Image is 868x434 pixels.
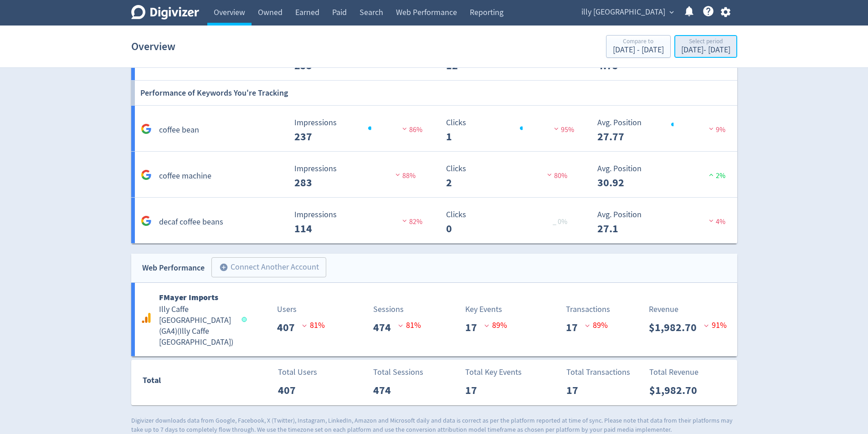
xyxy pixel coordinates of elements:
div: [DATE] - [DATE] [681,46,730,54]
span: 86% [400,125,422,134]
img: negative-performance.svg [400,217,409,224]
span: expand_more [668,8,676,16]
button: illy [GEOGRAPHIC_DATA] [578,5,676,20]
p: Sessions [373,303,421,316]
a: Connect Another Account [205,259,326,277]
div: Compare to [613,38,664,46]
p: $1,982.70 [649,319,704,336]
h5: decaf coffee beans [159,217,223,228]
p: $1,982.70 [649,382,704,398]
h5: coffee bean [159,125,199,136]
span: _ 0% [553,217,567,226]
button: Select period[DATE]- [DATE] [674,35,737,58]
svg: Google Analytics [141,169,152,180]
div: Total [143,374,232,391]
img: negative-performance.svg [707,125,716,132]
p: Total Key Events [465,366,522,378]
p: Total Sessions [373,366,423,378]
span: 88% [393,171,416,180]
p: Revenue [649,303,727,316]
p: Key Events [465,303,507,316]
p: 474 [373,319,398,336]
img: negative-performance.svg [545,171,554,178]
svg: Google Analytics [141,215,152,226]
p: 89 % [585,319,608,332]
span: 80% [545,171,567,180]
img: negative-performance.svg [400,125,409,132]
h5: coffee machine [159,171,211,182]
p: Digivizer downloads data from Google, Facebook, X (Twitter), Instagram, LinkedIn, Amazon and Micr... [131,416,737,434]
p: 474 [373,382,398,398]
span: 82% [400,217,422,226]
svg: Impressions 237 [290,118,426,143]
p: Users [277,303,325,316]
button: Compare to[DATE] - [DATE] [606,35,671,58]
b: FMayer Imports [159,292,218,303]
div: Web Performance [142,261,205,275]
img: positive-performance.svg [707,171,716,178]
span: 95% [552,125,574,134]
p: 89 % [484,319,507,332]
div: Select period [681,38,730,46]
h1: Overview [131,32,175,61]
span: add_circle [219,263,228,272]
span: Data last synced: 28 Aug 2025, 3:01am (AEST) [241,317,249,322]
span: 2% [707,171,725,180]
svg: Google Analytics [141,312,152,323]
p: 17 [566,382,586,398]
div: [DATE] - [DATE] [613,46,664,54]
a: coffee bean Impressions 237 Impressions 237 86% Clicks 1 Clicks 1 95% Avg. Position 27.77 Avg. Po... [131,106,737,152]
p: Transactions [566,303,610,316]
p: Total Revenue [649,366,704,378]
p: 91 % [704,319,727,332]
a: coffee machine Impressions 283 Impressions 283 88% Clicks 2 Clicks 2 80% Avg. Position 30.92 Avg.... [131,152,737,198]
p: 17 [465,382,484,398]
span: 9% [707,125,725,134]
span: 4% [707,217,725,226]
h6: Performance of Keywords You're Tracking [140,81,288,105]
svg: Clicks 2 [442,164,578,189]
svg: Impressions 114 [290,210,426,235]
svg: Clicks 1 [442,118,578,143]
p: 81 % [398,319,421,332]
span: illy [GEOGRAPHIC_DATA] [581,5,665,20]
p: 81 % [302,319,325,332]
h5: Illy Caffe [GEOGRAPHIC_DATA] (GA4) ( Illy Caffe [GEOGRAPHIC_DATA] ) [159,304,233,348]
p: 17 [566,319,585,336]
svg: Google Analytics [141,123,152,134]
img: negative-performance.svg [552,125,561,132]
svg: Clicks 0 [442,210,578,235]
img: negative-performance.svg [393,171,402,178]
a: FMayer ImportsIlly Caffe [GEOGRAPHIC_DATA] (GA4)(Illy Caffe [GEOGRAPHIC_DATA])Users407 81%Session... [131,283,737,356]
p: 407 [277,319,302,336]
p: 407 [278,382,303,398]
a: decaf coffee beans Impressions 114 Impressions 114 82% Clicks 0 Clicks 0 _ 0% Avg. Position 27.1 ... [131,198,737,244]
img: negative-performance.svg [707,217,716,224]
p: Total Users [278,366,317,378]
svg: Avg. Position 27.77 [593,118,729,143]
svg: Avg. Position 30.92 [593,164,729,189]
svg: Avg. Position 27.1 [593,210,729,235]
button: Connect Another Account [211,257,326,277]
svg: Impressions 283 [290,164,426,189]
p: 17 [465,319,484,336]
p: Total Transactions [566,366,630,378]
